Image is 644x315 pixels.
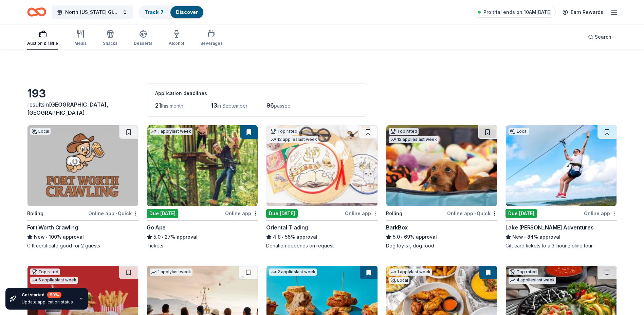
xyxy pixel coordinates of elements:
span: 5.0 [393,233,400,241]
div: Local [509,128,529,135]
div: 1 apply last week [389,268,432,276]
img: Image for Lake Travis Zipline Adventures [506,125,617,206]
div: Lake [PERSON_NAME] Adventures [505,223,593,231]
div: Snacks [103,41,117,46]
div: Dog toy(s), dog food [386,242,497,249]
a: Track· 7 [145,9,164,15]
div: Top rated [269,128,299,135]
div: Online app Quick [447,209,497,218]
img: Image for Go Ape [147,125,258,206]
a: Image for Fort Worth CrawlingLocalRollingOnline app•QuickFort Worth CrawlingNew•100% approvalGift... [27,125,139,249]
button: Search [583,30,617,44]
span: New [34,233,45,241]
div: Fort Worth Crawling [27,223,78,231]
div: 1 apply last week [150,268,192,276]
a: Image for Go Ape1 applylast weekDue [DATE]Online appGo Ape5.0•27% approvalTickets [147,125,258,249]
img: Image for Oriental Trading [266,125,377,206]
div: Donation depends on request [266,242,378,249]
div: 2 applies last week [269,268,317,276]
div: BarkBox [386,223,408,231]
span: Pro trial ends on 10AM[DATE] [483,8,552,16]
button: Desserts [134,27,152,50]
span: • [282,234,284,240]
div: Meals [74,41,87,46]
span: • [162,234,164,240]
span: 4.8 [273,233,281,241]
div: Local [389,277,409,284]
div: 69% approval [386,233,497,241]
div: Rolling [27,209,43,218]
button: Alcohol [169,27,184,50]
span: • [474,211,476,216]
div: Local [30,128,51,135]
div: 100% approval [27,233,139,241]
span: North [US_STATE] Giving Day [65,8,119,16]
div: Online app [225,209,258,218]
span: • [401,234,403,240]
span: 21 [155,102,161,109]
div: Oriental Trading [266,223,308,231]
button: Auction & raffle [27,27,58,50]
div: Online app Quick [88,209,139,218]
button: Track· 7Discover [139,5,204,19]
a: Earn Rewards [558,6,607,18]
div: Gift card tickets to a 3-hour zipline tour [505,242,617,249]
a: Image for Oriental TradingTop rated12 applieslast weekDue [DATE]Online appOriental Trading4.8•56%... [266,125,378,249]
span: 5.0 [153,233,161,241]
a: Pro trial ends on 10AM[DATE] [474,7,556,18]
span: [GEOGRAPHIC_DATA], [GEOGRAPHIC_DATA] [27,101,108,116]
div: Top rated [389,128,419,135]
div: 12 applies last week [389,136,438,143]
div: 4 applies last week [509,277,556,284]
div: Top rated [30,268,60,275]
span: • [46,234,48,240]
div: Top rated [509,268,538,275]
button: Beverages [200,27,223,50]
div: Rolling [386,209,402,218]
a: Home [27,4,46,20]
div: 6 applies last week [30,277,78,284]
div: Online app [345,209,378,218]
div: Update application status [22,299,73,305]
div: Desserts [134,41,152,46]
span: Search [595,33,611,41]
div: 193 [27,87,139,100]
div: Auction & raffle [27,41,58,46]
a: Image for Lake Travis Zipline AdventuresLocalDue [DATE]Online appLake [PERSON_NAME] AdventuresNew... [505,125,617,249]
button: North [US_STATE] Giving Day [52,5,133,19]
span: passed [274,103,291,109]
span: in September [217,103,247,109]
button: Snacks [103,27,117,50]
span: 13 [211,102,217,109]
div: Tickets [147,242,258,249]
div: 27% approval [147,233,258,241]
span: • [115,211,117,216]
img: Image for BarkBox [386,125,497,206]
span: 96 [266,102,274,109]
a: Image for BarkBoxTop rated12 applieslast weekRollingOnline app•QuickBarkBox5.0•69% approvalDog to... [386,125,497,249]
div: results [27,100,139,117]
div: 1 apply last week [150,128,192,135]
div: Online app [584,209,617,218]
div: Due [DATE] [266,209,298,218]
div: 12 applies last week [269,136,318,143]
span: this month [161,103,183,109]
div: Due [DATE] [147,209,178,218]
div: Application deadlines [155,89,359,97]
div: 80 % [47,292,61,298]
img: Image for Fort Worth Crawling [27,125,138,206]
div: Get started [22,292,73,298]
div: Alcohol [169,41,184,46]
span: New [512,233,523,241]
button: Meals [74,27,87,50]
div: Gift certificate good for 2 guests [27,242,139,249]
span: in [27,101,108,116]
div: 84% approval [505,233,617,241]
div: Go Ape [147,223,166,231]
span: • [524,234,526,240]
a: Discover [176,9,198,15]
div: Due [DATE] [505,209,537,218]
div: Beverages [200,41,223,46]
div: 56% approval [266,233,378,241]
